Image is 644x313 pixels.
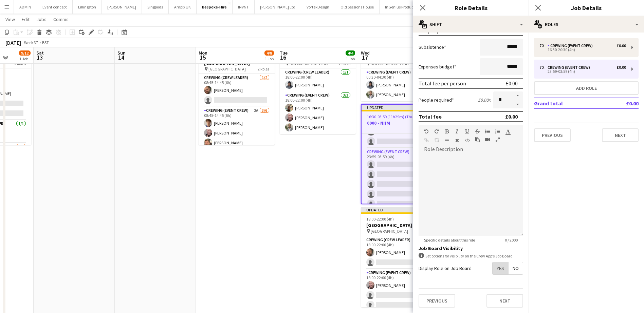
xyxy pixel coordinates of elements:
[14,0,37,14] button: ADMIN
[505,129,510,134] button: Text Color
[419,245,523,251] h3: Job Board Visibility
[34,15,49,24] a: Jobs
[199,50,207,56] span: Mon
[419,64,456,70] label: Expenses budget
[434,129,439,134] button: Redo
[475,129,480,134] button: Strikethrough
[361,222,437,228] h3: [GEOGRAPHIC_DATA]
[529,16,644,33] div: Roles
[380,0,428,14] button: InGenius Productions
[512,100,523,109] button: Decrease
[367,114,415,119] span: 16:30-03:59 (11h29m) (Thu)
[22,40,39,45] span: Week 37
[455,138,459,143] button: Clear Formatting
[361,236,437,269] app-card-role: Crewing (Crew Leader)1/218:00-22:00 (4h)[PERSON_NAME]
[117,50,126,56] span: Sun
[3,15,18,24] a: View
[280,68,356,91] app-card-role: Crewing (Crew Leader)1/118:00-22:00 (4h)[PERSON_NAME]
[499,237,523,243] span: 0 / 2000
[539,70,626,73] div: 23:59-03:59 (4h)
[280,45,356,134] app-job-card: 18:00-22:00 (4h)4/43386 - Sea Containers Events Sea Containers Events2 RolesCrewing (Crew Leader)...
[506,80,518,87] div: £0.00
[142,0,169,14] button: Singpods
[35,54,44,61] span: 13
[265,56,274,61] div: 1 Job
[361,68,437,101] app-card-role: Crewing (Event Crew)2/200:30-04:30 (4h)[PERSON_NAME][PERSON_NAME]
[424,129,429,134] button: Undo
[169,0,197,14] button: Ampix UK
[53,16,69,22] span: Comms
[413,3,529,12] h3: Role Details
[233,0,255,14] button: INVNT
[361,207,437,307] app-job-card: Updated18:00-22:00 (4h)2/8[GEOGRAPHIC_DATA] [GEOGRAPHIC_DATA]2 RolesCrewing (Crew Leader)1/218:00...
[617,43,626,48] div: £0.00
[371,229,408,234] span: [GEOGRAPHIC_DATA]
[51,15,71,24] a: Comms
[548,65,593,70] div: Crewing (Event Crew)
[362,148,436,230] app-card-role: Crewing (Event Crew)0/723:59-03:59 (4h)
[495,129,500,134] button: Ordered List
[258,66,269,71] span: 2 Roles
[419,113,442,120] div: Total fee
[475,137,480,142] button: Paste as plain text
[42,40,49,45] div: BST
[361,45,437,101] app-job-card: 00:30-04:30 (4h)2/23386 - Sea Containers Events Sea Containers Events1 RoleCrewing (Event Crew)2/...
[419,44,446,50] label: Subsistence
[495,137,500,142] button: Fullscreen
[548,43,595,48] div: Crewing (Event Crew)
[361,104,437,204] app-job-card: Updated16:30-03:59 (11h29m) (Thu)0/140000 - NHM2 Roles Crewing (Event Crew)0/723:59-03:59 (4h)
[197,0,233,14] button: Bespoke-Hire
[362,105,436,110] div: Updated
[346,50,355,56] span: 4/4
[360,54,370,61] span: 17
[478,97,491,103] div: £0.00 x
[534,81,639,95] button: Add role
[36,16,47,22] span: Jobs
[539,48,626,51] div: 16:30-20:30 (4h)
[509,262,523,274] span: No
[419,97,454,103] label: People required
[255,0,301,14] button: [PERSON_NAME] Ltd
[539,65,548,70] div: 7 x
[606,98,639,109] td: £0.00
[419,253,523,259] div: Set options for visibility on the Crew App’s Job Board
[444,138,449,143] button: Horizontal Line
[419,237,480,243] span: Specific details about this role
[366,216,394,222] span: 18:00-22:00 (4h)
[335,0,380,14] button: Old Sessions House
[493,262,508,274] span: Yes
[37,0,73,14] button: Event concept
[19,56,30,61] div: 1 Job
[19,50,31,56] span: 9/12
[199,45,275,145] app-job-card: Updated08:45-14:45 (6h)4/8[GEOGRAPHIC_DATA] [GEOGRAPHIC_DATA]2 RolesCrewing (Crew Leader)1/208:45...
[539,43,548,48] div: 7 x
[36,50,44,56] span: Sat
[413,16,529,33] div: Shift
[346,56,355,61] div: 1 Job
[198,54,207,61] span: 15
[5,39,21,46] div: [DATE]
[486,294,523,308] button: Next
[5,16,15,22] span: View
[419,294,455,308] button: Previous
[534,128,571,142] button: Previous
[116,54,126,61] span: 14
[264,50,274,56] span: 4/8
[22,16,30,22] span: Edit
[301,0,335,14] button: VortekDesign
[199,74,275,107] app-card-role: Crewing (Crew Leader)1/208:45-14:45 (6h)[PERSON_NAME]
[465,129,470,134] button: Underline
[602,128,639,142] button: Next
[361,50,370,56] span: Wed
[485,137,490,142] button: Insert video
[455,129,459,134] button: Italic
[534,98,606,109] td: Grand total
[617,65,626,70] div: £0.00
[444,129,449,134] button: Bold
[208,66,246,71] span: [GEOGRAPHIC_DATA]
